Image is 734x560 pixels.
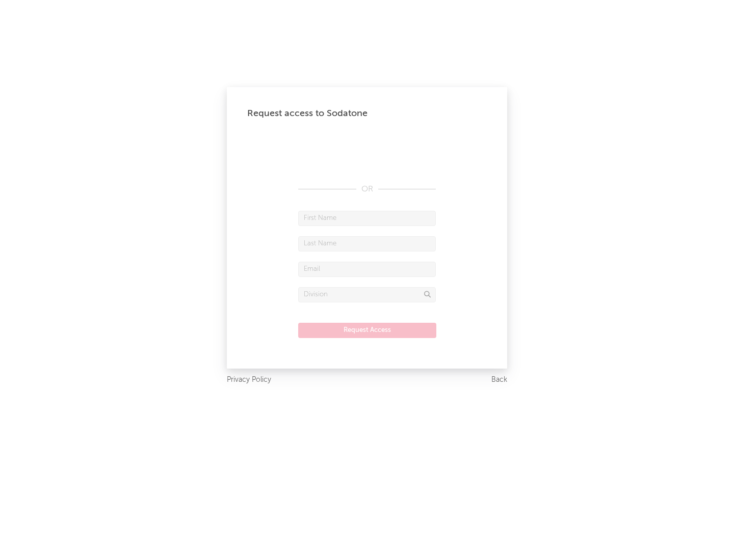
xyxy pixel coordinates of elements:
input: Email [298,262,436,277]
input: Division [298,287,436,302]
div: Request access to Sodatone [247,107,487,120]
input: First Name [298,211,436,226]
div: OR [298,183,436,195]
button: Request Access [298,323,436,338]
a: Back [491,374,507,386]
input: Last Name [298,236,436,251]
a: Privacy Policy [227,374,271,386]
